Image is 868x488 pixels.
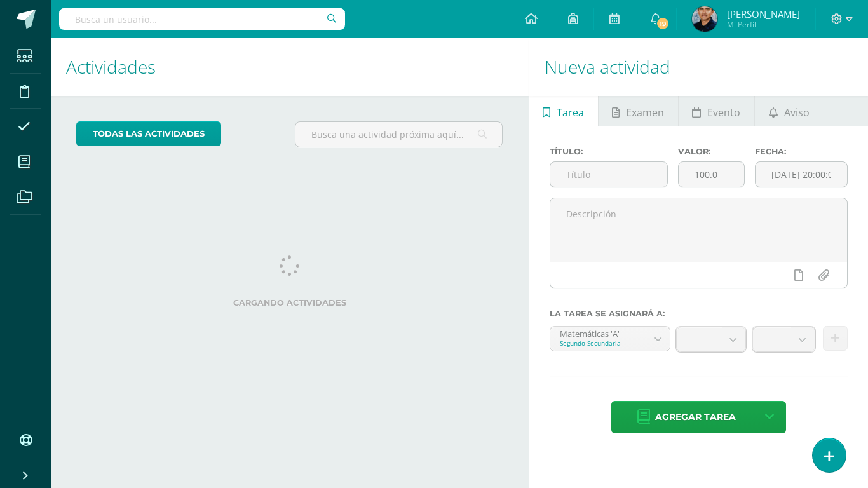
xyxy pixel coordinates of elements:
[76,298,503,308] label: Cargando actividades
[550,309,848,318] label: La tarea se asignará a:
[755,96,823,126] a: Aviso
[679,96,754,126] a: Evento
[626,97,664,128] span: Examen
[599,96,678,126] a: Examen
[755,147,848,156] label: Fecha:
[550,162,667,187] input: Título
[557,97,584,128] span: Tarea
[59,8,345,30] input: Busca un usuario...
[678,147,745,156] label: Valor:
[655,402,736,433] span: Agregar tarea
[679,162,744,187] input: Puntos máximos
[727,19,800,30] span: Mi Perfil
[707,97,740,128] span: Evento
[550,147,668,156] label: Título:
[295,122,503,147] input: Busca una actividad próxima aquí...
[529,96,598,126] a: Tarea
[692,6,717,32] img: 34b7d2815c833d3d4a9d7dedfdeadf41.png
[550,327,670,351] a: Matemáticas 'A'Segundo Secundaria
[560,339,637,348] div: Segundo Secundaria
[560,327,637,339] div: Matemáticas 'A'
[784,97,810,128] span: Aviso
[66,38,513,96] h1: Actividades
[656,17,670,30] span: 19
[76,121,221,146] a: todas las Actividades
[545,38,853,96] h1: Nueva actividad
[727,8,800,20] span: [PERSON_NAME]
[756,162,847,187] input: Fecha de entrega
